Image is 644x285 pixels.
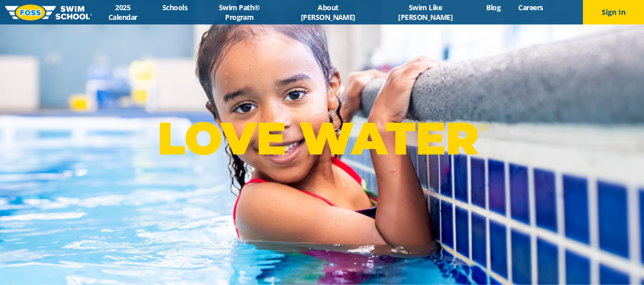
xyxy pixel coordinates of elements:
[92,3,154,22] a: 2025 Calendar
[157,111,487,166] p: LOVE WATER
[510,3,552,12] a: Careers
[283,3,374,22] a: About [PERSON_NAME]
[197,3,283,22] a: Swim Path® Program
[154,3,197,12] a: Schools
[5,5,92,20] img: FOSS Swim School Logo
[479,121,487,134] sup: ®
[374,3,478,22] a: Swim Like [PERSON_NAME]
[478,3,510,12] a: Blog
